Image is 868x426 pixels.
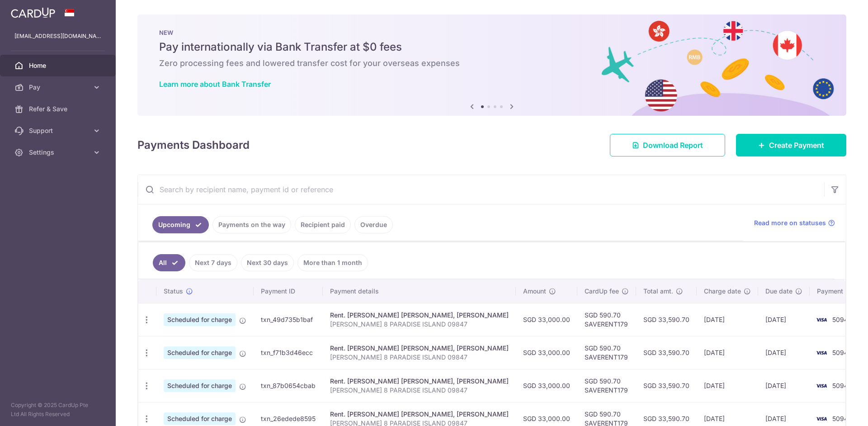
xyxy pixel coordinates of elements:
span: Amount [523,287,546,296]
td: [DATE] [758,303,810,336]
img: CardUp [11,7,55,18]
img: Bank Card [812,347,830,358]
td: txn_87b0654cbab [254,369,323,402]
div: Rent. [PERSON_NAME] [PERSON_NAME], [PERSON_NAME] [330,344,509,353]
img: Bank Card [812,314,830,325]
p: [EMAIL_ADDRESS][DOMAIN_NAME] [14,32,101,41]
span: Read more on statuses [754,218,826,227]
div: Rent. [PERSON_NAME] [PERSON_NAME], [PERSON_NAME] [330,377,509,386]
span: 5094 [832,382,848,389]
td: SGD 590.70 SAVERENT179 [577,336,636,369]
td: SGD 590.70 SAVERENT179 [577,303,636,336]
a: Upcoming [152,216,209,233]
p: [PERSON_NAME] 8 PARADISE ISLAND 09847 [330,320,509,329]
th: Payment ID [254,279,323,303]
span: Download Report [643,140,703,151]
img: Bank Card [812,413,830,424]
span: Scheduled for charge [164,346,236,359]
span: Scheduled for charge [164,412,236,425]
a: Learn more about Bank Transfer [159,80,271,89]
img: Bank Card [812,380,830,391]
td: SGD 33,590.70 [636,336,697,369]
a: Payments on the way [212,216,291,233]
span: CardUp fee [585,287,619,296]
a: Download Report [610,134,725,156]
a: Next 30 days [241,254,294,271]
input: Search by recipient name, payment id or reference [138,175,824,204]
a: All [153,254,185,271]
a: Overdue [354,216,393,233]
img: Bank transfer banner [137,14,846,116]
p: [PERSON_NAME] 8 PARADISE ISLAND 09847 [330,353,509,362]
h5: Pay internationally via Bank Transfer at $0 fees [159,40,825,54]
td: txn_f71b3d46ecc [254,336,323,369]
span: Pay [29,83,89,92]
span: Create Payment [769,140,824,151]
div: Rent. [PERSON_NAME] [PERSON_NAME], [PERSON_NAME] [330,410,509,419]
a: Next 7 days [189,254,237,271]
a: Read more on statuses [754,218,835,227]
td: [DATE] [697,303,758,336]
td: SGD 33,000.00 [516,303,577,336]
td: SGD 590.70 SAVERENT179 [577,369,636,402]
p: NEW [159,29,825,36]
td: txn_49d735b1baf [254,303,323,336]
td: SGD 33,000.00 [516,369,577,402]
h6: Zero processing fees and lowered transfer cost for your overseas expenses [159,58,825,69]
span: Charge date [704,287,741,296]
span: 5094 [832,349,848,356]
span: Support [29,126,89,135]
td: SGD 33,590.70 [636,303,697,336]
td: [DATE] [758,369,810,402]
span: Status [164,287,183,296]
div: Rent. [PERSON_NAME] [PERSON_NAME], [PERSON_NAME] [330,311,509,320]
a: Create Payment [736,134,846,156]
td: SGD 33,590.70 [636,369,697,402]
a: Recipient paid [295,216,351,233]
span: 5094 [832,415,848,422]
p: [PERSON_NAME] 8 PARADISE ISLAND 09847 [330,386,509,395]
span: Settings [29,148,89,157]
span: Total amt. [643,287,673,296]
span: Home [29,61,89,70]
td: [DATE] [697,336,758,369]
span: Due date [765,287,793,296]
th: Payment details [323,279,516,303]
span: Refer & Save [29,104,89,114]
span: 5094 [832,316,848,323]
h4: Payments Dashboard [137,137,250,153]
td: [DATE] [758,336,810,369]
span: Scheduled for charge [164,379,236,392]
span: Scheduled for charge [164,313,236,326]
a: More than 1 month [297,254,368,271]
td: SGD 33,000.00 [516,336,577,369]
td: [DATE] [697,369,758,402]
